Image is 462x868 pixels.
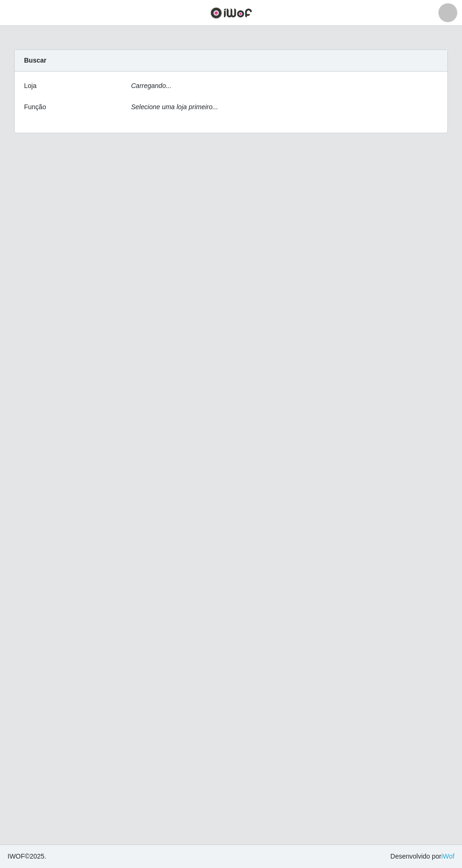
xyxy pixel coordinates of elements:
[24,102,46,112] label: Função
[131,82,172,89] i: Carregando...
[390,852,454,861] span: Desenvolvido por
[8,852,25,860] span: IWOF
[24,81,36,91] label: Loja
[131,103,218,111] i: Selecione uma loja primeiro...
[210,7,252,19] img: CoreUI Logo
[24,56,46,64] strong: Buscar
[441,852,454,860] a: iWof
[8,852,46,861] span: © 2025 .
